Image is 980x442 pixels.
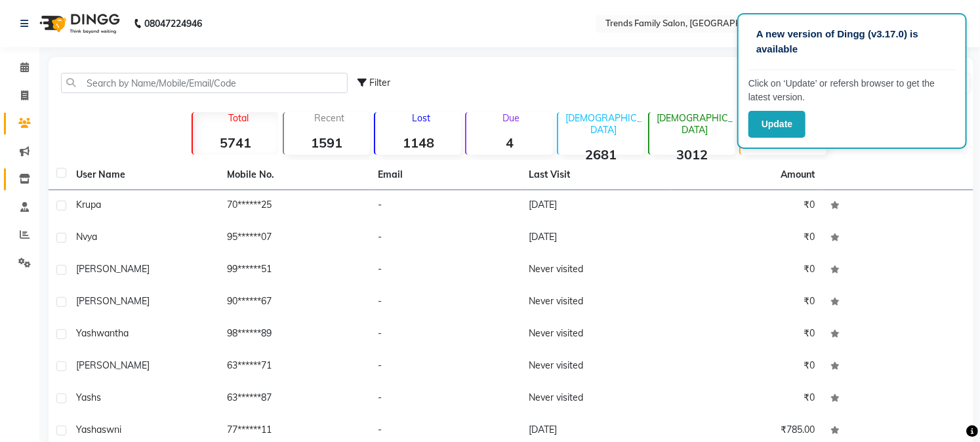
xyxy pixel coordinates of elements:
[375,134,461,151] strong: 1148
[672,383,823,415] td: ₹0
[370,287,521,319] td: -
[370,160,521,190] th: Email
[219,160,370,190] th: Mobile No.
[369,77,390,89] span: Filter
[76,359,150,371] span: [PERSON_NAME]
[370,254,521,287] td: -
[521,351,672,383] td: Never visited
[672,287,823,319] td: ₹0
[76,392,101,403] span: Yashs
[748,111,806,138] button: Update
[756,27,948,56] p: A new version of Dingg (v3.17.0) is available
[558,146,644,163] strong: 2681
[76,263,150,275] span: [PERSON_NAME]
[649,146,735,163] strong: 3012
[521,190,672,222] td: [DATE]
[68,160,219,190] th: User Name
[370,319,521,351] td: -
[370,383,521,415] td: -
[144,5,202,42] b: 08047224946
[76,327,129,339] span: yashwantha
[521,383,672,415] td: Never visited
[198,112,279,124] p: Total
[193,134,279,151] strong: 5741
[370,351,521,383] td: -
[748,77,956,104] p: Click on ‘Update’ or refersh browser to get the latest version.
[380,112,461,124] p: Lost
[672,319,823,351] td: ₹0
[76,424,121,435] span: Yashaswni
[521,287,672,319] td: Never visited
[76,231,97,243] span: Nvya
[76,199,101,211] span: Krupa
[521,160,672,190] th: Last Visit
[672,351,823,383] td: ₹0
[469,112,552,124] p: Due
[466,134,552,151] strong: 4
[61,73,348,93] input: Search by Name/Mobile/Email/Code
[521,319,672,351] td: Never visited
[289,112,370,124] p: Recent
[563,112,644,136] p: [DEMOGRAPHIC_DATA]
[672,222,823,254] td: ₹0
[672,254,823,287] td: ₹0
[672,190,823,222] td: ₹0
[773,160,823,190] th: Amount
[370,222,521,254] td: -
[370,190,521,222] td: -
[521,254,672,287] td: Never visited
[284,134,370,151] strong: 1591
[655,112,735,136] p: [DEMOGRAPHIC_DATA]
[521,222,672,254] td: [DATE]
[33,5,123,42] img: logo
[76,295,150,307] span: [PERSON_NAME]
